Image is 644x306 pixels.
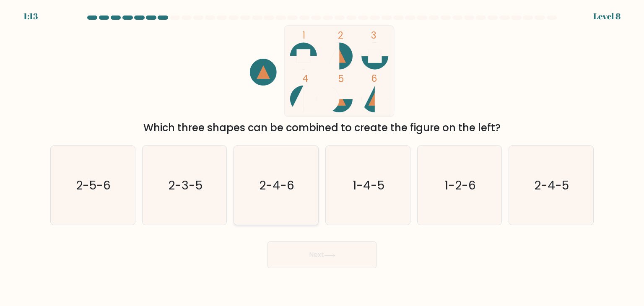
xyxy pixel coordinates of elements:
text: 1-2-6 [444,177,476,194]
text: 1-4-5 [353,177,384,194]
text: 2-3-5 [168,177,203,194]
button: Next [267,241,377,268]
tspan: 5 [338,72,344,86]
tspan: 6 [371,72,377,85]
div: 1:13 [23,10,38,23]
tspan: 2 [338,29,343,42]
text: 2-4-6 [260,177,295,194]
text: 2-5-6 [76,177,111,194]
tspan: 1 [302,29,305,42]
tspan: 4 [302,72,309,85]
tspan: 3 [371,29,376,42]
div: Level 8 [593,10,621,23]
text: 2-4-5 [535,177,569,194]
div: Which three shapes can be combined to create the figure on the left? [55,120,589,135]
